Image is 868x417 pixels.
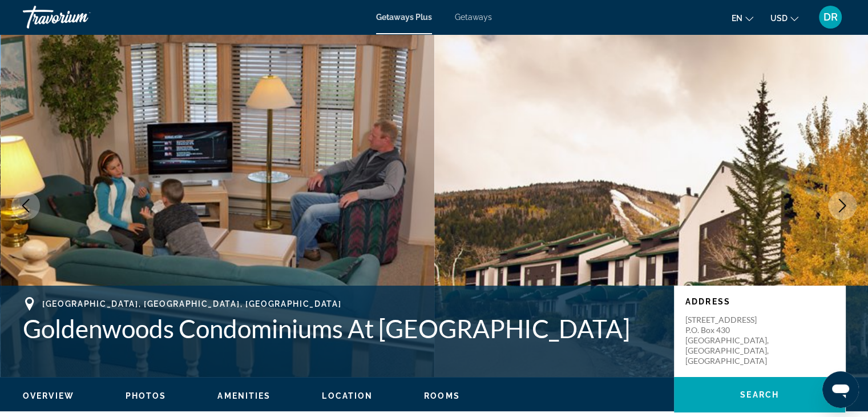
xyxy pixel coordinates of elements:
[23,314,663,343] h1: Goldenwoods Condominiums At [GEOGRAPHIC_DATA]
[322,391,373,401] button: Location
[424,391,460,401] button: Rooms
[217,391,271,401] button: Amenities
[42,299,341,308] span: [GEOGRAPHIC_DATA], [GEOGRAPHIC_DATA], [GEOGRAPHIC_DATA]
[815,5,845,29] button: User Menu
[770,10,798,26] button: Change currency
[11,191,40,220] button: Previous image
[674,377,845,412] button: Search
[23,2,137,32] a: Travorium
[685,315,777,366] p: [STREET_ADDRESS] P.O. Box 430 [GEOGRAPHIC_DATA], [GEOGRAPHIC_DATA], [GEOGRAPHIC_DATA]
[23,391,74,400] span: Overview
[376,13,432,22] a: Getaways Plus
[822,371,859,408] iframe: Button to launch messaging window
[685,297,834,306] p: Address
[126,391,167,401] button: Photos
[424,391,460,400] span: Rooms
[732,10,753,26] button: Change language
[732,14,742,23] span: en
[126,391,167,400] span: Photos
[217,391,271,400] span: Amenities
[455,13,492,22] a: Getaways
[828,191,857,220] button: Next image
[770,14,788,23] span: USD
[823,11,838,23] span: DR
[740,390,779,399] span: Search
[23,391,74,401] button: Overview
[322,391,373,400] span: Location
